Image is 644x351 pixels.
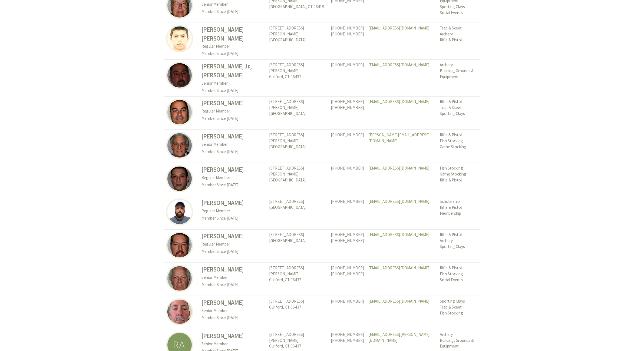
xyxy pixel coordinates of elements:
[329,97,366,130] td: [PHONE_NUMBER] [PHONE_NUMBER]
[166,165,193,192] img: Paul Ambrose
[202,232,265,241] h3: [PERSON_NAME]
[368,265,430,270] a: [EMAIL_ADDRESS][DOMAIN_NAME]
[368,25,430,31] a: [EMAIL_ADDRESS][DOMAIN_NAME]
[166,298,193,325] img: Lee Andrews
[202,108,265,115] p: Regular Member
[202,141,265,148] p: Senior Member
[202,25,265,43] h3: [PERSON_NAME] [PERSON_NAME]
[368,132,430,143] a: [PERSON_NAME][EMAIL_ADDRESS][DOMAIN_NAME]
[202,87,265,94] p: Member Since [DATE]
[202,281,265,289] p: Member Since [DATE]
[202,241,265,248] p: Regular Member
[166,25,193,52] img: John Altieri
[202,248,265,255] p: Member Since [DATE]
[368,165,430,171] a: [EMAIL_ADDRESS][DOMAIN_NAME]
[202,274,265,281] p: Senior Member
[202,62,265,80] h3: [PERSON_NAME] Jr., [PERSON_NAME]
[202,165,265,174] h3: [PERSON_NAME]
[368,299,430,304] a: [EMAIL_ADDRESS][DOMAIN_NAME]
[202,181,265,189] p: Member Since [DATE]
[202,174,265,181] p: Regular Member
[202,132,265,141] h3: [PERSON_NAME]
[267,296,329,329] td: [STREET_ADDRESS] Guilford, CT 06437
[267,23,329,59] td: [STREET_ADDRESS][PERSON_NAME] [GEOGRAPHIC_DATA]
[368,99,430,104] a: [EMAIL_ADDRESS][DOMAIN_NAME]
[368,62,430,67] a: [EMAIL_ADDRESS][DOMAIN_NAME]
[267,263,329,296] td: [STREET_ADDRESS][PERSON_NAME] Guilford, CT 06437
[202,340,265,348] p: Senior Member
[368,332,430,343] a: [EMAIL_ADDRESS][PERSON_NAME][DOMAIN_NAME]
[202,148,265,155] p: Member Since [DATE]
[202,99,265,108] h3: [PERSON_NAME]
[438,230,480,263] td: Rifle & Pistol Archery Sporting Clays
[202,332,265,340] h3: [PERSON_NAME]
[438,60,480,97] td: Archery Building, Grounds & Equipment
[267,230,329,263] td: [STREET_ADDRESS] [GEOGRAPHIC_DATA]
[438,23,480,59] td: Trap & Skeet Archery Rifle & Pistol
[329,60,366,97] td: [PHONE_NUMBER]
[166,62,193,89] img: John Altieri
[329,263,366,296] td: [PHONE_NUMBER] [PHONE_NUMBER]
[438,130,480,163] td: Rifle & Pistol Fish Stocking Game Stocking
[202,207,265,215] p: Regular Member
[329,163,366,196] td: [PHONE_NUMBER]
[438,196,480,230] td: Scholarship Rifle & Pistol Membership
[438,263,480,296] td: Rifle & Pistol Fish Stocking Social Events
[329,230,366,263] td: [PHONE_NUMBER] [PHONE_NUMBER]
[202,265,265,274] h3: [PERSON_NAME]
[329,130,366,163] td: [PHONE_NUMBER]
[438,97,480,130] td: Rifle & Pistol Trap & Skeet Sporting Clays
[267,196,329,230] td: [STREET_ADDRESS] [GEOGRAPHIC_DATA]
[368,232,430,237] a: [EMAIL_ADDRESS][DOMAIN_NAME]
[267,97,329,130] td: [STREET_ADDRESS][PERSON_NAME] [GEOGRAPHIC_DATA]
[267,130,329,163] td: [STREET_ADDRESS][PERSON_NAME] [GEOGRAPHIC_DATA]
[202,198,265,207] h3: [PERSON_NAME]
[166,265,193,292] img: George Andrews
[329,196,366,230] td: [PHONE_NUMBER]
[267,163,329,196] td: [STREET_ADDRESS][PERSON_NAME] [GEOGRAPHIC_DATA]
[368,199,430,204] a: [EMAIL_ADDRESS][DOMAIN_NAME]
[166,198,193,226] img: Peter Amenta
[202,43,265,50] p: Regular Member
[202,80,265,87] p: Senior Member
[329,23,366,59] td: [PHONE_NUMBER] [PHONE_NUMBER]
[202,307,265,314] p: Senior Member
[329,296,366,329] td: [PHONE_NUMBER]
[202,115,265,122] p: Member Since [DATE]
[267,60,329,97] td: [STREET_ADDRESS][PERSON_NAME] Guilford, CT 06437
[202,50,265,57] p: Member Since [DATE]
[166,99,193,126] img: Michael Amarante
[438,296,480,329] td: Sporting Clays Trap & Skeet Fish Stocking
[202,1,265,8] p: Senior Member
[166,232,193,259] img: Michael Anderson
[166,132,193,159] img: Joseph Ambrose
[202,8,265,15] p: Member Since [DATE]
[202,314,265,322] p: Member Since [DATE]
[202,215,265,222] p: Member Since [DATE]
[202,298,265,307] h3: [PERSON_NAME]
[438,163,480,196] td: Fish Stocking Game Stocking Rifle & Pistol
